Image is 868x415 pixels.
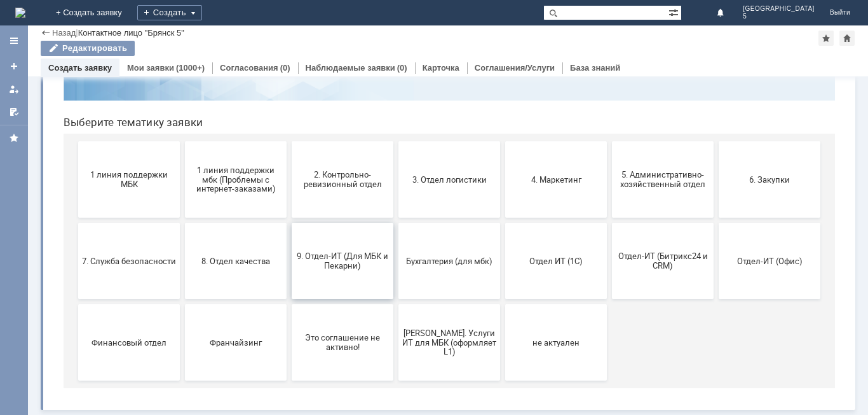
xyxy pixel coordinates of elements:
div: Добавить в избранное [818,31,834,46]
label: Воспользуйтесь поиском [269,31,523,44]
span: не актуален [456,349,550,358]
button: Франчайзинг [132,316,233,392]
span: Финансовый отдел [29,349,123,358]
span: 5. Административно-хозяйственный отдел [562,181,656,200]
span: 1 линия поддержки МБК [29,181,123,200]
span: Франчайзинг [135,349,229,358]
button: Отдел-ИТ (Битрикс24 и CRM) [559,234,660,311]
button: 8. Отдел качества [132,234,233,311]
a: Наблюдаемые заявки [306,63,395,73]
span: Расширенный поиск [668,6,681,18]
a: Мои заявки [4,79,24,99]
div: (1000+) [176,63,205,73]
span: 4. Маркетинг [456,186,550,195]
button: не актуален [452,316,553,392]
span: 7. Служба безопасности [29,267,123,277]
span: 3. Отдел логистики [349,186,443,195]
span: Это соглашение не активно! [242,344,336,363]
button: 1 линия поддержки МБК [25,153,126,229]
button: 9. Отдел-ИТ (Для МБК и Пекарни) [238,234,340,311]
span: Отдел-ИТ (Битрикс24 и CRM) [562,263,656,282]
button: 2. Контрольно-ревизионный отдел [238,153,340,229]
a: Мои согласования [4,102,24,122]
button: Отдел-ИТ (Офис) [665,234,767,311]
span: [GEOGRAPHIC_DATA] [743,5,815,13]
button: Финансовый отдел [25,316,126,392]
div: (0) [280,63,290,73]
button: 5. Административно-хозяйственный отдел [559,153,660,229]
a: Карточка [423,63,459,73]
a: Соглашения/Услуги [475,63,555,73]
div: | [76,27,78,37]
button: Бухгалтерия (для мбк) [345,234,447,311]
a: Назад [52,28,76,38]
a: Мои заявки [127,63,174,73]
span: 6. Закупки [669,186,763,195]
span: Бухгалтерия (для мбк) [349,267,443,277]
header: Выберите тематику заявки [10,127,782,140]
span: Отдел ИТ (1С) [456,267,550,277]
button: Отдел ИТ (1С) [452,234,553,311]
a: База знаний [570,63,620,73]
div: (0) [397,63,407,73]
img: logo [15,8,25,18]
span: Отдел-ИТ (Офис) [669,267,763,277]
button: 6. Закупки [665,153,767,229]
div: Сделать домашней страницей [839,31,855,46]
span: 5 [743,13,815,20]
button: Это соглашение не активно! [238,316,340,392]
button: 1 линия поддержки мбк (Проблемы с интернет-заказами) [132,153,233,229]
a: Создать заявку [48,63,112,73]
span: 9. Отдел-ИТ (Для МБК и Пекарни) [242,263,336,282]
button: [PERSON_NAME]. Услуги ИТ для МБК (оформляет L1) [345,316,447,392]
span: 8. Отдел качества [135,267,229,277]
a: Перейти на домашнюю страницу [15,8,25,18]
span: [PERSON_NAME]. Услуги ИТ для МБК (оформляет L1) [349,339,443,368]
input: Например, почта или справка [269,57,523,80]
span: 2. Контрольно-ревизионный отдел [242,181,336,200]
a: Создать заявку [4,56,24,76]
span: 1 линия поддержки мбк (Проблемы с интернет-заказами) [135,176,229,205]
div: Создать [137,5,202,20]
a: Согласования [220,63,278,73]
button: 4. Маркетинг [452,153,553,229]
button: 7. Служба безопасности [25,234,126,311]
div: Контактное лицо "Брянск 5" [78,28,184,38]
button: 3. Отдел логистики [345,153,447,229]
